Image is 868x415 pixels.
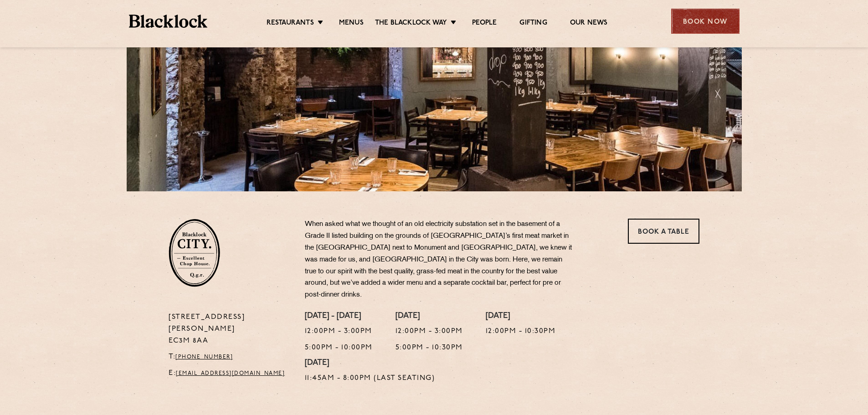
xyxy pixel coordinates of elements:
[305,326,373,338] p: 12:00pm - 3:00pm
[267,19,314,29] a: Restaurants
[628,219,699,244] a: Book a Table
[375,19,447,29] a: The Blacklock Way
[305,342,373,354] p: 5:00pm - 10:00pm
[169,368,291,379] p: E:
[671,9,740,34] div: Book Now
[305,373,435,384] p: 11:45am - 8:00pm (Last Seating)
[395,342,463,354] p: 5:00pm - 10:30pm
[305,312,373,322] h4: [DATE] - [DATE]
[486,312,556,322] h4: [DATE]
[169,219,220,287] img: City-stamp-default.svg
[175,354,233,360] a: [PHONE_NUMBER]
[129,15,208,28] img: BL_Textured_Logo-footer-cropped.svg
[570,19,608,29] a: Our News
[305,219,574,301] p: When asked what we thought of an old electricity substation set in the basement of a Grade II lis...
[519,19,547,29] a: Gifting
[472,19,497,29] a: People
[169,351,291,363] p: T:
[339,19,364,29] a: Menus
[176,371,285,376] a: [EMAIL_ADDRESS][DOMAIN_NAME]
[305,359,435,369] h4: [DATE]
[486,326,556,338] p: 12:00pm - 10:30pm
[169,312,291,347] p: [STREET_ADDRESS][PERSON_NAME] EC3M 8AA
[395,312,463,322] h4: [DATE]
[395,326,463,338] p: 12:00pm - 3:00pm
